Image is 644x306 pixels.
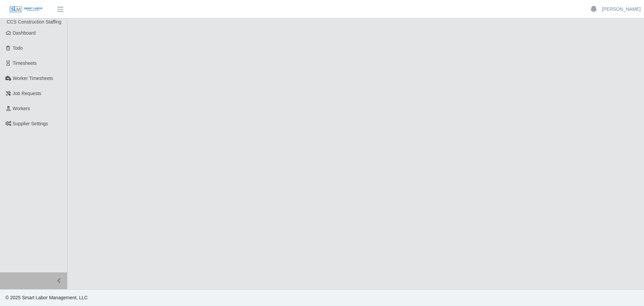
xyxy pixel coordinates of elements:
span: Workers [13,106,30,111]
img: SLM Logo [9,6,43,13]
span: © 2025 Smart Labor Management, LLC [5,295,88,300]
span: Worker Timesheets [13,76,53,81]
span: Timesheets [13,60,37,66]
span: Supplier Settings [13,121,48,126]
a: [PERSON_NAME] [602,6,641,13]
span: Todo [13,45,23,51]
span: Dashboard [13,30,36,36]
span: Job Requests [13,91,42,96]
span: CCS Construction Staffing [7,19,61,25]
